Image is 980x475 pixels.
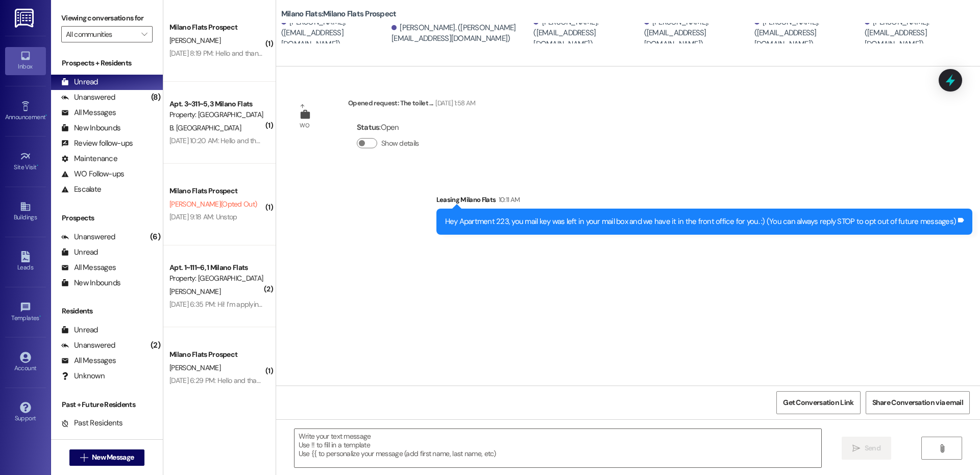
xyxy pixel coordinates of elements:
[865,443,880,454] span: Send
[61,169,124,179] div: WO Follow-ups
[169,376,831,385] div: [DATE] 6:29 PM: Hello and thank you for contacting Milano Flats. You have reached us after hours....
[300,120,309,131] div: WO
[865,17,972,50] div: [PERSON_NAME]. ([EMAIL_ADDRESS][DOMAIN_NAME])
[61,153,117,164] div: Maintenance
[5,399,46,426] a: Support
[39,313,41,320] span: •
[866,391,970,414] button: Share Conversation via email
[169,186,264,196] div: Milano Flats Prospect
[445,216,957,227] div: Hey Apartment 223, you mail key was left in your mail box and we have it in the front office for ...
[169,363,220,372] span: [PERSON_NAME]
[357,120,423,135] div: : Open
[51,306,163,316] div: Residents
[61,418,123,428] div: Past Residents
[169,49,829,58] div: [DATE] 8:19 PM: Hello and thank you for contacting Milano Flats. You have reached us after hours....
[5,299,46,326] a: Templates •
[5,198,46,225] a: Buildings
[61,232,115,242] div: Unanswered
[69,449,145,466] button: New Message
[852,444,860,453] i: 
[496,194,520,205] div: 10:11 AM
[5,248,46,276] a: Leads
[169,199,257,209] span: [PERSON_NAME] (Opted Out)
[141,30,147,38] i: 
[644,17,752,50] div: [PERSON_NAME]. ([EMAIL_ADDRESS][DOMAIN_NAME])
[61,262,116,273] div: All Messages
[169,123,241,132] span: B. [GEOGRAPHIC_DATA]
[169,287,220,296] span: [PERSON_NAME]
[754,17,862,50] div: [PERSON_NAME]. ([EMAIL_ADDRESS][DOMAIN_NAME])
[169,262,264,273] div: Apt. 1~111~6, 1 Milano Flats
[149,89,163,105] div: (8)
[842,437,891,460] button: Send
[169,99,264,109] div: Apt. 3~311~5, 3 Milano Flats
[169,136,835,145] div: [DATE] 10:20 AM: Hello and thank you for contacting Milano Flats. You have reached us after hours...
[61,325,98,335] div: Unread
[169,300,948,309] div: [DATE] 6:35 PM: Hi! I’m applying to rent an apartment with my fiancée, and the new landlord requi...
[381,138,419,149] label: Show details
[169,109,264,120] div: Property: [GEOGRAPHIC_DATA] Flats
[436,194,973,209] div: Leasing Milano Flats
[92,452,134,463] span: New Message
[61,184,101,195] div: Escalate
[61,278,120,288] div: New Inbounds
[169,273,264,284] div: Property: [GEOGRAPHIC_DATA] Flats
[61,10,153,26] label: Viewing conversations for
[169,212,237,221] div: [DATE] 9:18 AM: Unstop
[169,22,264,33] div: Milano Flats Prospect
[61,371,105,381] div: Unknown
[533,17,641,50] div: [PERSON_NAME]. ([EMAIL_ADDRESS][DOMAIN_NAME])
[783,397,853,408] span: Get Conversation Link
[61,138,133,149] div: Review follow-ups
[61,77,98,87] div: Unread
[872,397,963,408] span: Share Conversation via email
[37,162,38,169] span: •
[5,349,46,376] a: Account
[61,247,98,258] div: Unread
[61,355,116,366] div: All Messages
[51,58,163,69] div: Prospects + Residents
[51,213,163,223] div: Prospects
[281,9,397,19] b: Milano Flats: Milano Flats Prospect
[281,17,389,50] div: [PERSON_NAME]. ([EMAIL_ADDRESS][DOMAIN_NAME])
[45,112,47,119] span: •
[938,444,946,453] i: 
[61,92,115,103] div: Unanswered
[61,107,116,118] div: All Messages
[433,98,475,108] div: [DATE] 1:58 AM
[51,399,163,410] div: Past + Future Residents
[357,122,380,132] b: Status
[5,47,46,75] a: Inbox
[61,123,120,133] div: New Inbounds
[169,349,264,360] div: Milano Flats Prospect
[80,454,88,462] i: 
[169,36,220,45] span: [PERSON_NAME]
[15,9,36,28] img: ResiDesk Logo
[348,98,475,112] div: Opened request: The toilet ...
[61,340,115,351] div: Unanswered
[148,229,163,245] div: (6)
[776,391,860,414] button: Get Conversation Link
[66,26,136,42] input: All communities
[148,337,163,353] div: (2)
[391,22,531,44] div: [PERSON_NAME]. ([PERSON_NAME][EMAIL_ADDRESS][DOMAIN_NAME])
[5,148,46,175] a: Site Visit •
